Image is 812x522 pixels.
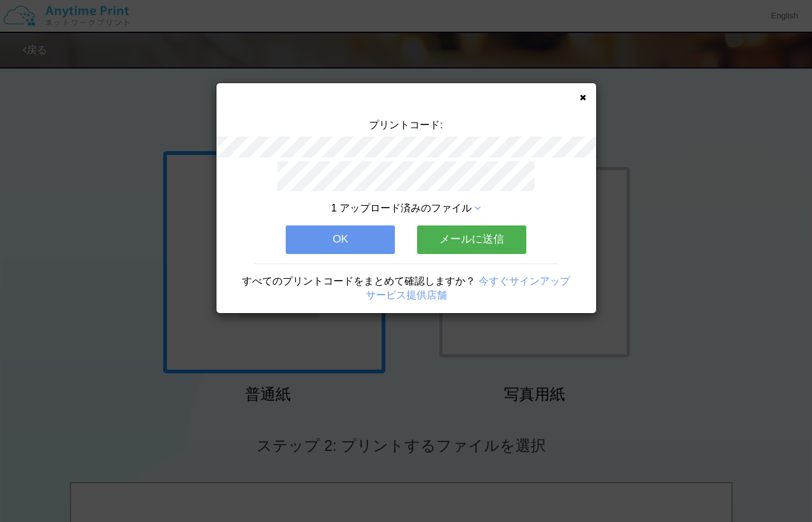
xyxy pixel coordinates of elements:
[242,276,476,286] span: すべてのプリントコードをまとめて確認しますか？
[417,225,526,253] button: メールに送信
[369,119,443,130] span: プリントコード:
[479,276,570,286] a: 今すぐサインアップ
[366,290,447,300] a: サービス提供店舗
[331,203,472,213] span: 1 アップロード済みのファイル
[286,225,395,253] button: OK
